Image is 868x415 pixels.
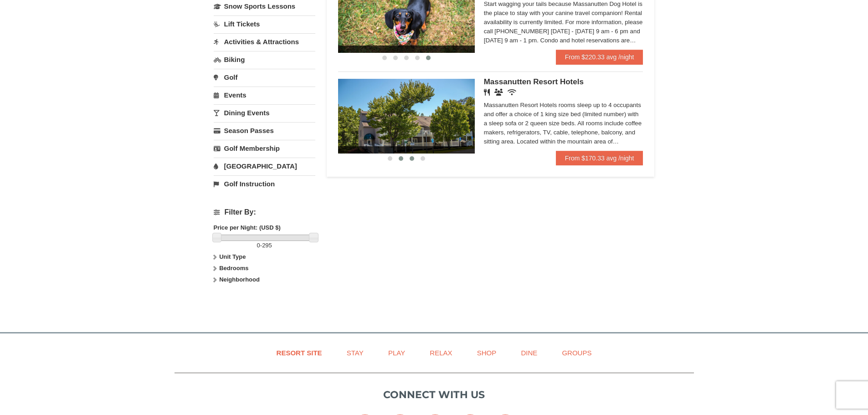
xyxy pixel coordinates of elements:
[262,242,272,249] span: 295
[214,51,315,68] a: Biking
[219,276,260,283] strong: Neighborhood
[265,343,334,363] a: Resort Site
[466,343,508,363] a: Shop
[214,33,315,50] a: Activities & Attractions
[377,343,416,363] a: Play
[335,343,375,363] a: Stay
[484,77,584,86] span: Massanutten Resort Hotels
[214,87,315,103] a: Events
[214,122,315,139] a: Season Passes
[484,89,490,96] i: Restaurant
[219,253,246,260] strong: Unit Type
[508,89,516,96] i: Wireless Internet (free)
[550,343,603,363] a: Groups
[214,158,315,174] a: [GEOGRAPHIC_DATA]
[214,69,315,86] a: Golf
[219,265,248,272] strong: Bedrooms
[509,343,549,363] a: Dine
[214,15,315,32] a: Lift Tickets
[214,140,315,157] a: Golf Membership
[556,50,643,64] a: From $220.33 avg /night
[214,241,315,250] label: -
[214,175,315,192] a: Golf Instruction
[257,242,260,249] span: 0
[418,343,463,363] a: Relax
[214,208,315,216] h4: Filter By:
[214,104,315,121] a: Dining Events
[214,224,281,231] strong: Price per Night: (USD $)
[484,101,643,146] div: Massanutten Resort Hotels rooms sleep up to 4 occupants and offer a choice of 1 king size bed (li...
[556,151,643,165] a: From $170.33 avg /night
[494,89,503,96] i: Banquet Facilities
[175,387,694,402] p: Connect with us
